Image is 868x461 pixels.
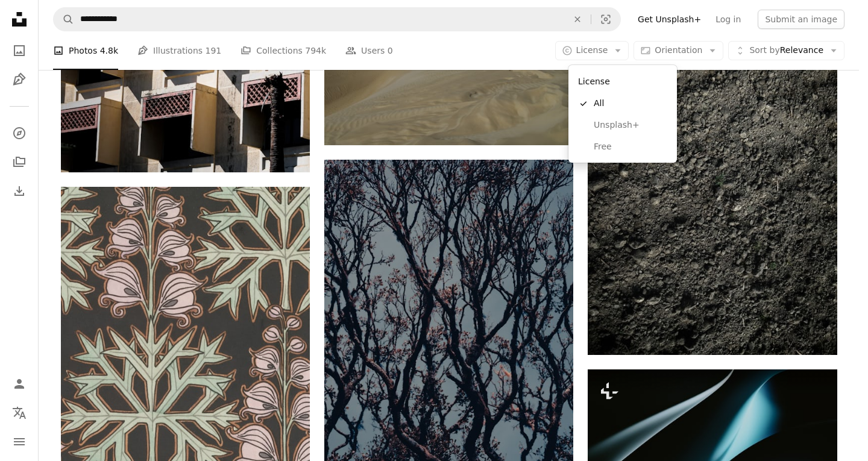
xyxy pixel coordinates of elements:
button: License [555,41,629,60]
span: Free [594,141,667,153]
button: Orientation [634,41,723,60]
div: License [573,70,672,93]
span: License [576,45,608,55]
span: All [594,98,667,110]
span: Unsplash+ [594,119,667,131]
div: License [568,65,677,163]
